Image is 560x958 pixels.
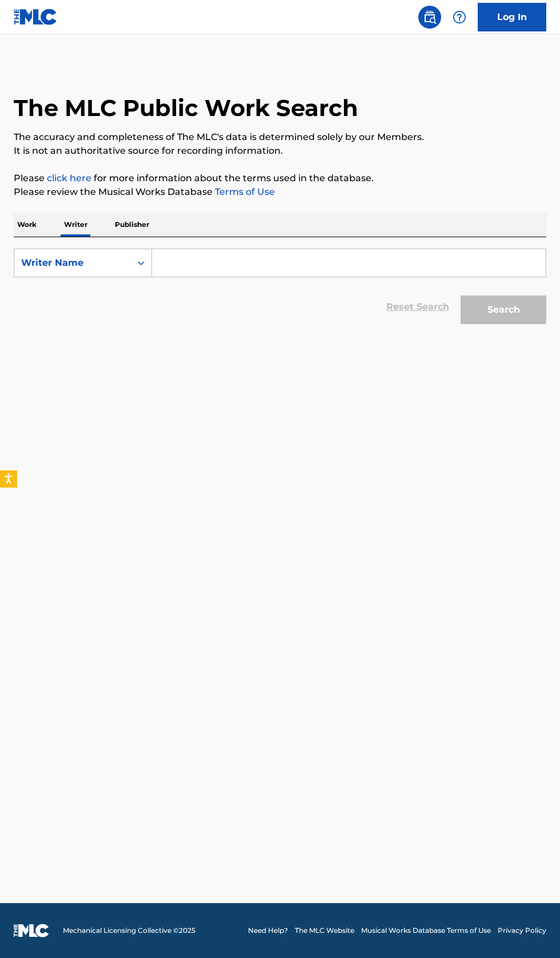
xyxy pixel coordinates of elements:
[21,256,124,270] div: Writer Name
[14,9,58,25] img: MLC Logo
[503,903,560,958] iframe: Chat Widget
[61,213,91,237] p: Writer
[14,213,40,237] p: Work
[248,925,288,936] a: Need Help?
[14,171,546,185] p: Please for more information about the terms used in the database.
[14,185,546,199] p: Please review the Musical Works Database
[418,6,441,29] a: Public Search
[14,924,49,937] img: logo
[478,3,546,31] a: Log In
[213,186,275,197] a: Terms of Use
[14,130,546,144] p: The accuracy and completeness of The MLC's data is determined solely by our Members.
[453,10,466,24] img: help
[361,925,491,936] a: Musical Works Database Terms of Use
[14,249,546,330] form: Search Form
[14,144,546,158] p: It is not an authoritative source for recording information.
[295,925,354,936] a: The MLC Website
[423,10,437,24] img: search
[63,925,195,936] span: Mechanical Licensing Collective © 2025
[498,925,546,936] a: Privacy Policy
[448,6,471,29] div: Help
[47,173,91,183] a: click here
[14,94,358,122] h1: The MLC Public Work Search
[111,213,153,237] p: Publisher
